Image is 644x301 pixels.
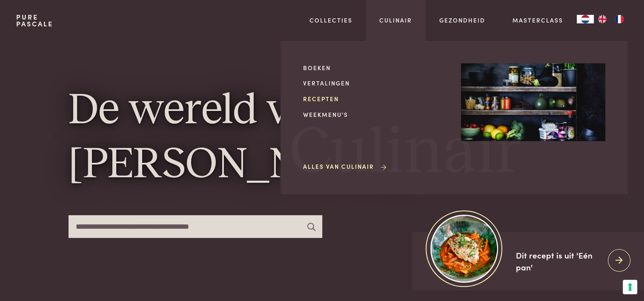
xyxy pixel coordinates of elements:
[594,15,628,23] ul: Language list
[379,16,412,25] a: Culinair
[303,79,447,88] a: Vertalingen
[461,63,605,142] img: Culinair
[309,16,352,25] a: Collecties
[69,84,576,193] h1: De wereld van [PERSON_NAME]
[516,249,601,273] div: Dit recept is uit 'Eén pan'
[623,280,637,294] button: Uw voorkeuren voor toestemming voor trackingtechnologieën
[412,232,644,290] a: https://admin.purepascale.com/wp-content/uploads/2025/08/home_recept_link.jpg Dit recept is uit '...
[611,15,628,23] a: FR
[577,15,594,23] div: Language
[577,15,594,23] a: NL
[303,63,447,72] a: Boeken
[303,110,447,119] a: Weekmenu's
[577,15,628,23] aside: Language selected: Nederlands
[594,15,611,23] a: EN
[303,94,447,103] a: Recepten
[430,215,498,282] img: https://admin.purepascale.com/wp-content/uploads/2025/08/home_recept_link.jpg
[289,120,521,185] span: Culinair
[512,16,563,25] a: Masterclass
[303,162,388,171] a: Alles van Culinair
[439,16,485,25] a: Gezondheid
[16,14,53,27] a: PurePascale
